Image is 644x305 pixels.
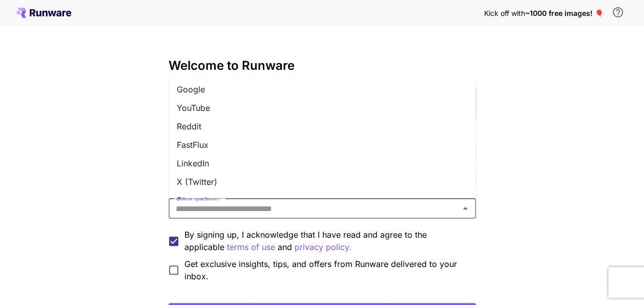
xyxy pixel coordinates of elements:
[608,2,628,23] button: In order to qualify for free credit, you need to sign up with a business email address and click ...
[169,117,476,136] li: Reddit
[169,154,476,173] li: LinkedIn
[227,241,275,254] button: By signing up, I acknowledge that I have read and agree to the applicable and privacy policy.
[169,136,476,154] li: FastFlux
[169,59,476,73] h3: Welcome to Runware
[169,80,476,99] li: Google
[227,241,275,254] p: terms of use
[169,191,476,209] li: Discord
[525,9,604,17] span: ~1000 free images! 🎈
[184,228,468,254] p: By signing up, I acknowledge that I have read and agree to the applicable and
[295,241,351,254] button: By signing up, I acknowledge that I have read and agree to the applicable terms of use and
[169,99,476,117] li: YouTube
[295,241,351,254] p: privacy policy.
[458,201,472,216] button: Close
[169,173,476,191] li: X (Twitter)
[484,9,525,17] span: Kick off with
[184,258,468,282] span: Get exclusive insights, tips, and offers from Runware delivered to your inbox.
